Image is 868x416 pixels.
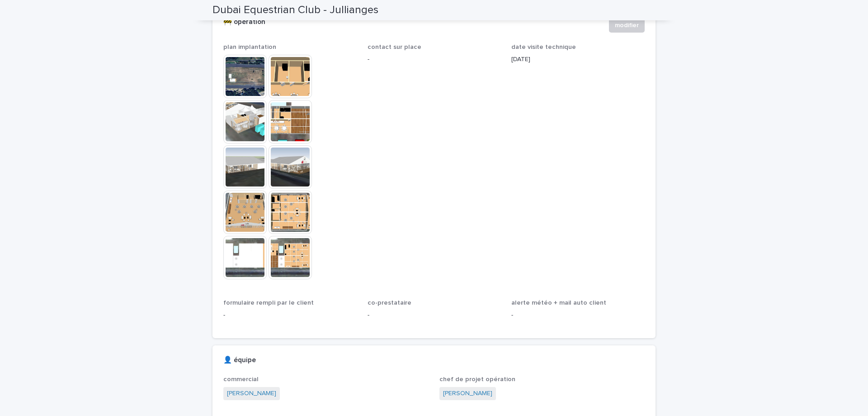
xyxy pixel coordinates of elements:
span: modifier [615,21,639,30]
h2: 👤 équipe [223,356,256,364]
p: - [511,311,645,320]
p: - [223,311,357,320]
p: [DATE] [511,55,645,64]
a: [PERSON_NAME] [443,389,492,398]
p: - [368,55,501,64]
span: commercial [223,376,259,383]
span: date visite technique [511,44,576,50]
h2: 🚧 opération [223,18,265,26]
span: alerte météo + mail auto client [511,300,606,306]
span: plan implantation [223,44,276,50]
button: modifier [609,18,645,33]
span: chef de projet opération [439,376,515,383]
span: co-prestataire [368,300,411,306]
h2: Dubai Equestrian Club - Jullianges [212,4,378,17]
span: formulaire rempli par le client [223,300,314,306]
a: [PERSON_NAME] [227,389,276,398]
p: - [368,311,501,320]
span: contact sur place [368,44,421,50]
